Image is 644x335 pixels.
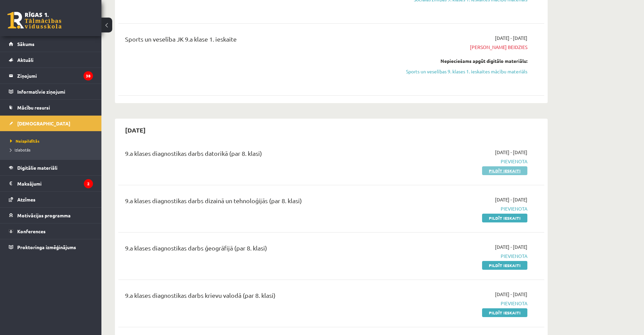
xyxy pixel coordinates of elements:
[495,243,527,250] span: [DATE] - [DATE]
[17,228,46,234] span: Konferences
[7,12,62,29] a: Rīgas 1. Tālmācības vidusskola
[400,44,527,51] span: [PERSON_NAME] beidzies
[17,176,93,191] legend: Maksājumi
[482,261,527,270] a: Pildīt ieskaiti
[9,36,93,52] a: Sākums
[400,205,527,212] span: Pievienota
[125,243,390,256] div: 9.a klases diagnostikas darbs ģeogrāfijā (par 8. klasi)
[9,160,93,175] a: Digitālie materiāli
[17,244,76,250] span: Proktoringa izmēģinājums
[118,122,152,138] h2: [DATE]
[9,192,93,207] a: Atzīmes
[10,138,95,144] a: Neizpildītās
[400,300,527,307] span: Pievienota
[125,34,390,47] div: Sports un veselība JK 9.a klase 1. ieskaite
[125,291,390,303] div: 9.a klases diagnostikas darbs krievu valodā (par 8. klasi)
[17,120,70,126] span: [DEMOGRAPHIC_DATA]
[9,223,93,239] a: Konferences
[17,41,34,47] span: Sākums
[482,166,527,175] a: Pildīt ieskaiti
[17,57,33,63] span: Aktuāli
[9,84,93,99] a: Informatīvie ziņojumi
[495,196,527,203] span: [DATE] - [DATE]
[400,158,527,165] span: Pievienota
[495,149,527,156] span: [DATE] - [DATE]
[17,165,57,171] span: Digitālie materiāli
[482,308,527,317] a: Pildīt ieskaiti
[9,239,93,255] a: Proktoringa izmēģinājums
[400,253,527,260] span: Pievienota
[84,179,93,188] i: 2
[17,104,50,111] span: Mācību resursi
[10,147,30,152] span: Izlabotās
[9,100,93,115] a: Mācību resursi
[9,176,93,191] a: Maksājumi2
[17,212,71,218] span: Motivācijas programma
[17,68,93,83] legend: Ziņojumi
[9,116,93,131] a: [DEMOGRAPHIC_DATA]
[10,138,40,144] span: Neizpildītās
[495,34,527,42] span: [DATE] - [DATE]
[125,149,390,161] div: 9.a klases diagnostikas darbs datorikā (par 8. klasi)
[400,68,527,75] a: Sports un veselības 9. klases 1. ieskaites mācību materiāls
[9,52,93,68] a: Aktuāli
[400,57,527,65] div: Nepieciešams apgūt digitālo materiālu:
[482,214,527,222] a: Pildīt ieskaiti
[10,147,95,153] a: Izlabotās
[9,68,93,83] a: Ziņojumi38
[17,84,93,99] legend: Informatīvie ziņojumi
[495,291,527,298] span: [DATE] - [DATE]
[9,208,93,223] a: Motivācijas programma
[84,71,93,80] i: 38
[125,196,390,209] div: 9.a klases diagnostikas darbs dizainā un tehnoloģijās (par 8. klasi)
[17,196,35,202] span: Atzīmes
